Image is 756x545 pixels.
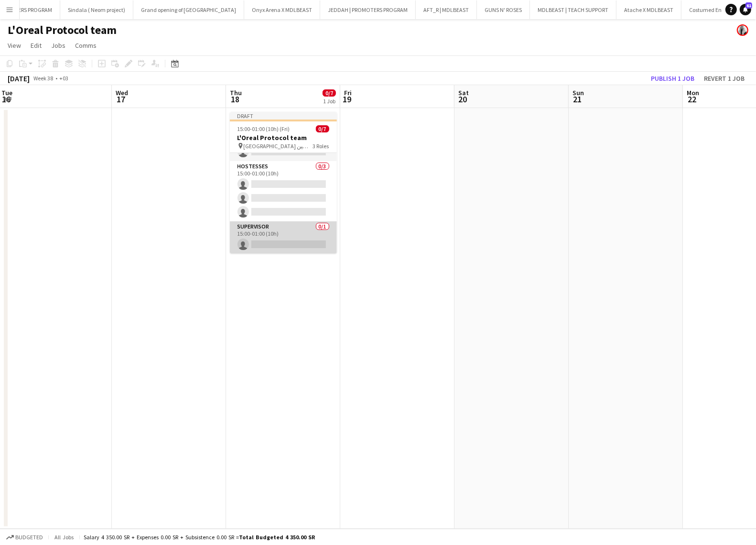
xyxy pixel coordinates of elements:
span: Comms [75,41,97,50]
button: Publish 1 job [647,72,698,85]
span: Total Budgeted 4 350.00 SR [239,534,315,541]
span: Mon [687,88,699,97]
span: Wed [116,88,128,97]
span: 19 [343,94,352,105]
span: 0/7 [316,125,329,132]
div: [DATE] [8,74,30,83]
button: GUNS N' ROSES [477,0,530,19]
span: 17 [114,94,128,105]
span: Tue [1,88,12,97]
a: Comms [71,39,100,52]
span: Sun [572,88,584,97]
span: Sat [458,88,469,97]
app-card-role: Supervisor0/115:00-01:00 (10h) [230,221,337,254]
button: Revert 1 job [700,72,748,85]
span: Edit [31,41,42,50]
app-card-role: HOSTESSES0/315:00-01:00 (10h) [230,161,337,221]
span: Week 38 [32,75,55,82]
span: View [8,41,21,50]
span: 61 [745,2,752,9]
a: Edit [27,39,45,52]
span: 20 [457,94,469,105]
span: 21 [571,94,584,105]
div: Draft [230,112,337,120]
button: Budgeted [5,532,44,543]
span: 15:00-01:00 (10h) (Fri) [238,125,290,132]
button: Grand opening of [GEOGRAPHIC_DATA] [133,0,244,19]
app-user-avatar: Ali Shamsan [737,24,748,36]
button: AFT_R | MDLBEAST [416,0,477,19]
app-job-card: Draft15:00-01:00 (10h) (Fri)0/7L'Oreal Protocol team [GEOGRAPHIC_DATA] بحطين 📍3 Roles15:00-01:00 ... [230,112,337,253]
button: Sindala ( Neom project) [60,0,133,19]
a: 61 [740,4,751,15]
span: 0/7 [323,89,336,97]
h1: L'Oreal Protocol team [8,23,117,37]
button: Atache X MDLBEAST [616,0,681,19]
button: Onyx Arena X MDLBEAST [244,0,320,19]
a: View [4,39,25,52]
span: Budgeted [15,534,43,541]
div: +03 [59,75,68,82]
button: JEDDAH | PROMOTERS PROGRAM [320,0,416,19]
div: Salary 4 350.00 SR + Expenses 0.00 SR + Subsistence 0.00 SR = [84,534,315,541]
span: 3 Roles [313,142,329,150]
span: All jobs [53,534,76,541]
span: [GEOGRAPHIC_DATA] بحطين 📍 [244,142,313,150]
a: Jobs [47,39,69,52]
span: Jobs [51,41,65,50]
span: Thu [230,88,242,97]
button: MDLBEAST | TEACH SUPPORT [530,0,616,19]
span: 22 [685,94,699,105]
span: Fri [344,88,352,97]
div: 1 Job [323,98,335,105]
h3: L'Oreal Protocol team [230,133,337,142]
span: 18 [228,94,242,105]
